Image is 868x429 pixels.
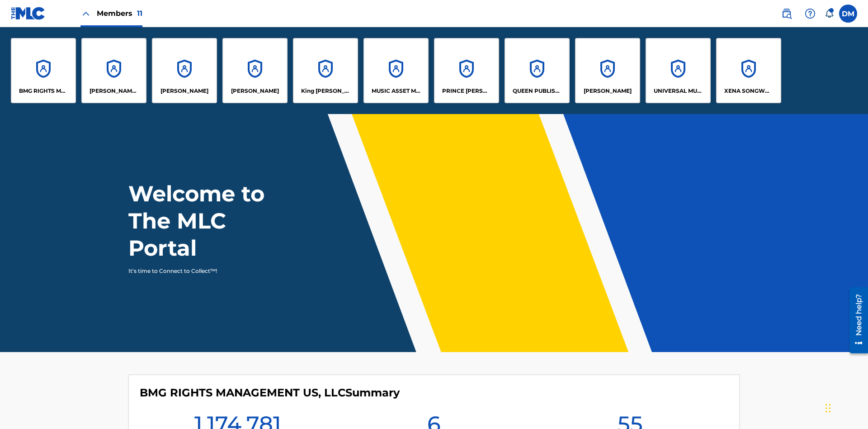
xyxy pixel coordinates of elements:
p: UNIVERSAL MUSIC PUB GROUP [654,87,703,95]
h4: BMG RIGHTS MANAGEMENT US, LLC [140,386,400,400]
div: Notifications [825,9,834,18]
div: Drag [826,395,831,422]
div: User Menu [839,5,857,23]
p: EYAMA MCSINGER [231,87,279,95]
iframe: Chat Widget [823,386,868,429]
p: XENA SONGWRITER [724,87,774,95]
a: Accounts[PERSON_NAME] [222,38,288,103]
p: BMG RIGHTS MANAGEMENT US, LLC [19,87,68,95]
p: RONALD MCTESTERSON [584,87,632,95]
img: Close [80,8,91,19]
p: CLEO SONGWRITER [90,87,139,95]
a: AccountsPRINCE [PERSON_NAME] [434,38,499,103]
a: AccountsXENA SONGWRITER [716,38,781,103]
a: AccountsBMG RIGHTS MANAGEMENT US, LLC [11,38,76,103]
a: Accounts[PERSON_NAME] [152,38,217,103]
a: AccountsMUSIC ASSET MANAGEMENT (MAM) [363,38,429,103]
p: PRINCE MCTESTERSON [442,87,491,95]
p: QUEEN PUBLISHA [513,87,562,95]
a: Public Search [778,5,796,23]
div: Help [801,5,819,23]
img: search [781,8,792,19]
p: King McTesterson [301,87,350,95]
span: 11 [137,9,142,18]
a: Accounts[PERSON_NAME] [575,38,640,103]
p: ELVIS COSTELLO [160,87,208,95]
iframe: Resource Center [843,284,868,358]
a: AccountsQUEEN PUBLISHA [505,38,570,103]
p: It's time to Connect to Collect™! [128,267,285,275]
h1: Welcome to The MLC Portal [128,180,297,262]
a: AccountsUNIVERSAL MUSIC PUB GROUP [646,38,711,103]
img: MLC Logo [11,7,46,20]
a: AccountsKing [PERSON_NAME] [293,38,358,103]
span: Members [97,8,142,19]
a: Accounts[PERSON_NAME] SONGWRITER [81,38,146,103]
img: help [805,8,816,19]
p: MUSIC ASSET MANAGEMENT (MAM) [372,87,421,95]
